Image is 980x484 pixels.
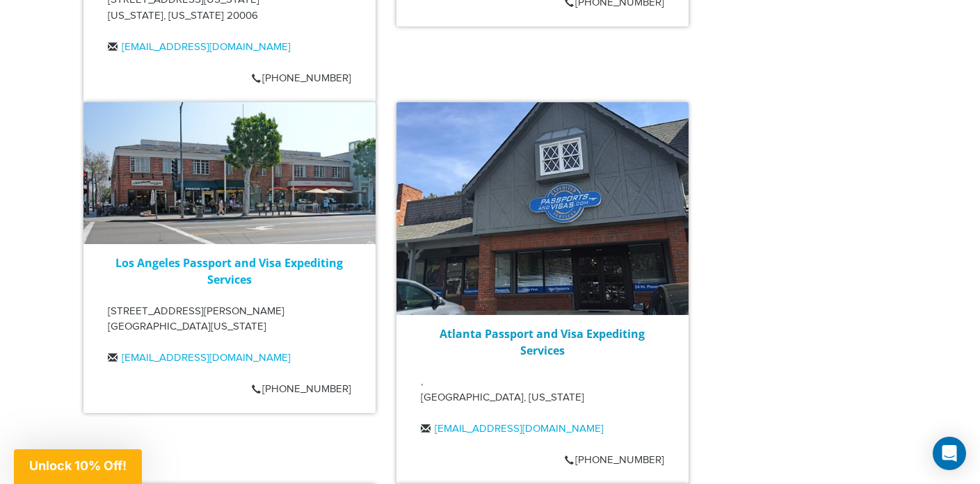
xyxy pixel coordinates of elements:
div: Unlock 10% Off! [14,449,142,484]
span: Unlock 10% Off! [29,458,127,473]
img: passports_and_visas_los_angeles_-_28de80_-_029b8f063c7946511503b0bb3931d518761db640.jpg [83,102,376,244]
a: [EMAIL_ADDRESS][DOMAIN_NAME] [435,423,604,435]
a: Atlanta Passport and Visa Expediting Services [440,326,645,358]
p: [STREET_ADDRESS][PERSON_NAME] [GEOGRAPHIC_DATA][US_STATE] [108,304,351,335]
p: [PHONE_NUMBER] [252,71,351,87]
p: , [GEOGRAPHIC_DATA], [US_STATE] [421,374,664,405]
a: Los Angeles Passport and Visa Expediting Services [115,255,343,287]
p: [PHONE_NUMBER] [565,453,664,469]
div: Open Intercom Messenger [933,437,966,470]
a: [EMAIL_ADDRESS][DOMAIN_NAME] [122,41,291,53]
p: [PHONE_NUMBER] [252,382,351,398]
a: [EMAIL_ADDRESS][DOMAIN_NAME] [122,352,291,364]
img: atlanta-passport-office_-_28de80_-_029b8f063c7946511503b0bb3931d518761db640.jpg [396,102,689,315]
